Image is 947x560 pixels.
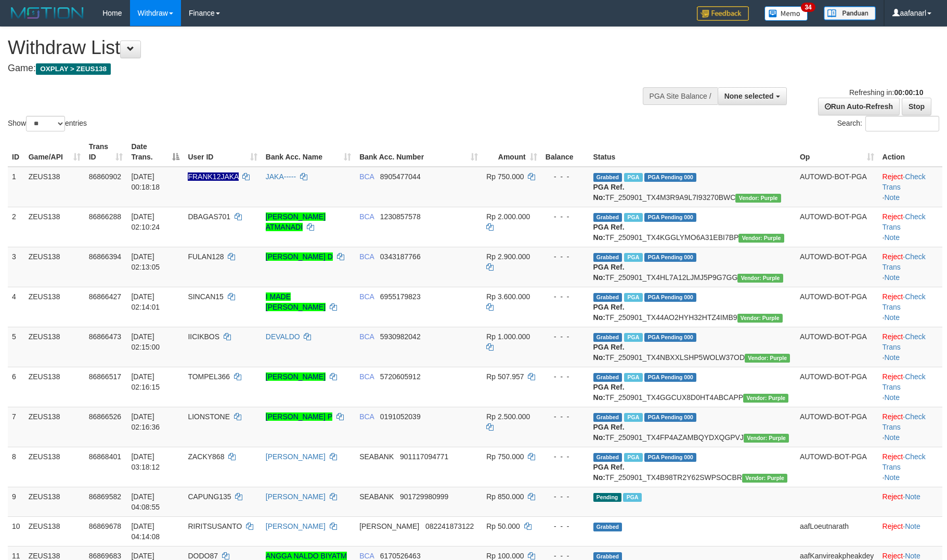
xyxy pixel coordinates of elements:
div: - - - [546,171,585,182]
td: AUTOWD-BOT-PGA [796,207,878,247]
td: aafLoeutnarath [796,516,878,546]
span: PGA Pending [644,413,696,422]
span: ZACKY868 [188,452,224,461]
td: ZEUS138 [24,287,85,327]
a: Reject [883,332,903,341]
span: Refreshing in: [849,88,923,97]
span: Nama rekening ada tanda titik/strip, harap diedit [188,172,238,181]
span: RIRITSUSANTO [188,522,242,530]
span: FULAN128 [188,252,224,261]
span: Rp 2.900.000 [486,252,530,261]
a: [PERSON_NAME] [266,492,326,501]
a: Note [884,473,900,482]
span: Grabbed [593,213,622,222]
td: TF_250901_TX4HL7A12LJMJ5P9G7GG [589,247,796,287]
span: Grabbed [593,333,622,342]
span: Copy 5720605912 to clipboard [380,372,421,381]
span: Marked by aafpengsreynich [624,373,642,382]
td: 8 [8,447,24,487]
a: Note [884,433,900,442]
span: TOMPEL366 [188,372,230,381]
td: · · [878,447,942,487]
b: PGA Ref. No: [593,463,625,482]
span: Copy 901117094771 to clipboard [400,452,448,461]
td: AUTOWD-BOT-PGA [796,327,878,367]
a: [PERSON_NAME] P [266,412,332,421]
button: None selected [718,87,787,105]
span: Rp 2.000.000 [486,212,530,221]
span: [DATE] 02:14:01 [131,292,160,311]
span: [DATE] 00:18:18 [131,172,160,191]
input: Search: [865,116,939,131]
span: Marked by aafpengsreynich [624,333,642,342]
div: - - - [546,211,585,222]
a: Reject [883,522,903,530]
a: Check Trans [883,212,926,231]
span: DODO87 [188,552,218,560]
span: [DATE] 02:16:15 [131,372,160,391]
th: Bank Acc. Number: activate to sort column ascending [355,137,482,167]
th: Game/API: activate to sort column ascending [24,137,85,167]
a: Note [905,492,920,501]
th: Action [878,137,942,167]
span: BCA [359,552,374,560]
span: Rp 750.000 [486,172,524,181]
a: Note [884,233,900,242]
a: Reject [883,212,903,221]
label: Search: [837,116,939,131]
strong: 00:00:10 [894,88,923,97]
td: TF_250901_TX4M3R9A9L7I93270BWC [589,167,796,207]
span: OXPLAY > ZEUS138 [36,63,111,75]
a: [PERSON_NAME] ATMANADI [266,212,326,231]
span: Rp 850.000 [486,492,524,501]
h4: Game: [8,63,621,74]
span: BCA [359,372,374,381]
td: ZEUS138 [24,247,85,287]
img: MOTION_logo.png [8,5,87,21]
a: Reject [883,252,903,261]
span: IICIKBOS [188,332,219,341]
span: DBAGAS701 [188,212,230,221]
span: PGA Pending [644,213,696,222]
a: Check Trans [883,252,926,271]
span: BCA [359,332,374,341]
a: Note [884,193,900,202]
td: · · [878,207,942,247]
span: Rp 507.957 [486,372,524,381]
span: PGA Pending [644,333,696,342]
div: - - - [546,291,585,302]
a: JAKA----- [266,172,296,181]
b: PGA Ref. No: [593,383,625,402]
td: 4 [8,287,24,327]
b: PGA Ref. No: [593,343,625,362]
div: PGA Site Balance / [643,87,718,105]
span: CAPUNG135 [188,492,231,501]
span: Copy 0191052039 to clipboard [380,412,421,421]
div: - - - [546,251,585,262]
td: TF_250901_TX4GGCUX8D0HT4ABCAPP [589,367,796,407]
td: · · [878,407,942,447]
td: AUTOWD-BOT-PGA [796,447,878,487]
a: [PERSON_NAME] D [266,252,333,261]
div: - - - [546,491,585,502]
span: PGA Pending [644,173,696,182]
td: TF_250901_TX44AO2HYH32HTZ4IMB9 [589,287,796,327]
span: Copy 0343187766 to clipboard [380,252,421,261]
th: Balance [541,137,589,167]
a: Reject [883,172,903,181]
span: [DATE] 03:18:12 [131,452,160,471]
td: 10 [8,516,24,546]
td: ZEUS138 [24,367,85,407]
td: · · [878,367,942,407]
b: PGA Ref. No: [593,263,625,282]
span: PGA Pending [644,293,696,302]
span: BCA [359,252,374,261]
span: Marked by aafpengsreynich [624,173,642,182]
th: ID [8,137,24,167]
span: Copy 6170526463 to clipboard [380,552,421,560]
span: [DATE] 02:10:24 [131,212,160,231]
span: Vendor URL: https://trx4.1velocity.biz [745,354,790,363]
span: LIONSTONE [188,412,230,421]
span: Grabbed [593,293,622,302]
span: Vendor URL: https://trx4.1velocity.biz [738,234,784,243]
